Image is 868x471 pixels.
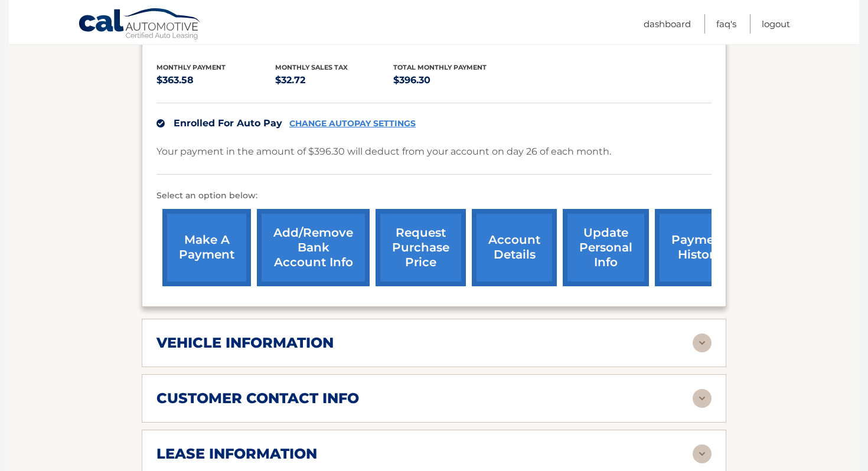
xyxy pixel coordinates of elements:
[78,8,202,42] a: Cal Automotive
[693,333,712,352] img: accordion-rest.svg
[693,444,712,463] img: accordion-rest.svg
[644,14,691,34] a: Dashboard
[393,63,487,71] span: Total Monthly Payment
[275,72,394,89] p: $32.72
[472,209,557,286] a: account details
[156,189,712,203] p: Select an option below:
[162,209,251,286] a: make a payment
[393,72,512,89] p: $396.30
[257,209,370,286] a: Add/Remove bank account info
[693,389,712,408] img: accordion-rest.svg
[156,63,226,71] span: Monthly Payment
[275,63,348,71] span: Monthly sales Tax
[156,119,165,127] img: check.svg
[563,209,649,286] a: update personal info
[156,390,359,407] h2: customer contact info
[156,334,334,352] h2: vehicle information
[762,14,790,34] a: Logout
[156,445,317,463] h2: lease information
[156,143,611,160] p: Your payment in the amount of $396.30 will deduct from your account on day 26 of each month.
[716,14,736,34] a: FAQ's
[289,119,416,129] a: CHANGE AUTOPAY SETTINGS
[174,117,282,129] span: Enrolled For Auto Pay
[156,72,275,89] p: $363.58
[655,209,743,286] a: payment history
[376,209,466,286] a: request purchase price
